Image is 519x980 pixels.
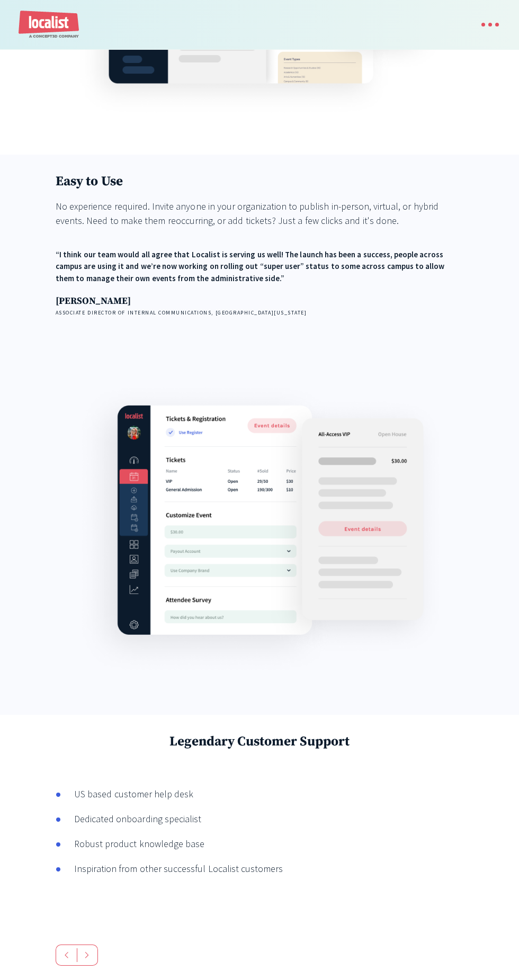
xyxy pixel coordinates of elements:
strong: Easy to Use [56,173,123,190]
h3: Legendary Customer Support [74,733,445,750]
div: previous slide [56,945,77,966]
div: Inspiration from other successful Localist customers [61,861,283,876]
div: “I think our team would all agree that Localist is serving us well! The launch has been a success... [56,249,463,285]
a: home [19,11,80,39]
strong: [PERSON_NAME] [56,295,131,307]
h4: Associate Director of Internal Communications, [GEOGRAPHIC_DATA][US_STATE] [56,309,463,317]
div: Robust product knowledge base [61,837,204,851]
div: No experience required. Invite anyone in your organization to publish in-person, virtual, or hybr... [56,199,463,228]
div: Dedicated onboarding specialist [61,812,201,826]
div: menu [470,13,500,36]
div: next slide [77,945,98,966]
div: US based customer help desk [61,787,193,801]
